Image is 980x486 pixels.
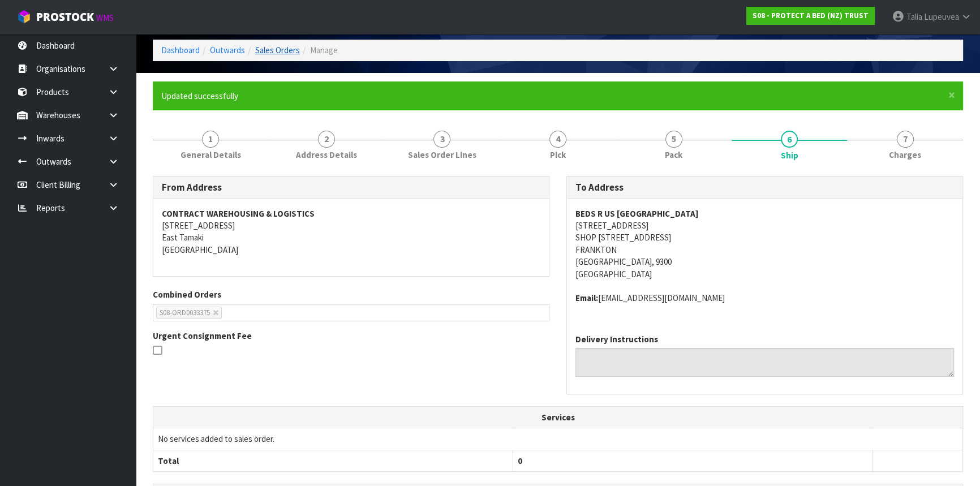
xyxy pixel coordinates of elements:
[575,292,954,304] address: [EMAIL_ADDRESS][DOMAIN_NAME]
[550,149,566,161] span: Pick
[153,428,962,450] td: No services added to sales order.
[781,131,798,148] span: 6
[202,131,219,148] span: 1
[948,87,955,103] span: ×
[17,10,31,24] img: cube-alt.png
[781,149,798,161] span: Ship
[296,149,357,161] span: Address Details
[575,208,954,281] address: [STREET_ADDRESS] SHOP [STREET_ADDRESS] FRANKTON [GEOGRAPHIC_DATA], 9300 [GEOGRAPHIC_DATA]
[518,455,522,466] span: 0
[162,208,540,256] address: [STREET_ADDRESS] East Tamaki [GEOGRAPHIC_DATA]
[161,91,238,101] span: Updated successfully
[575,333,658,345] label: Delivery Instructions
[433,131,450,148] span: 3
[408,149,476,161] span: Sales Order Lines
[665,131,682,148] span: 5
[665,149,682,161] span: Pack
[906,11,922,22] span: Talia
[36,10,94,24] span: ProStock
[310,45,338,55] span: Manage
[153,407,962,428] th: Services
[889,149,921,161] span: Charges
[162,208,315,219] strong: CONTRACT WAREHOUSING & LOGISTICS
[575,182,954,193] h3: To Address
[897,131,914,148] span: 7
[318,131,335,148] span: 2
[153,450,513,471] th: Total
[924,11,959,22] span: Lupeuvea
[162,182,540,193] h3: From Address
[575,208,699,219] strong: BEDS R US [GEOGRAPHIC_DATA]
[575,293,598,303] strong: email
[210,45,245,55] a: Outwards
[753,11,869,20] strong: S08 - PROTECT A BED (NZ) TRUST
[255,45,300,55] a: Sales Orders
[153,330,252,342] label: Urgent Consignment Fee
[180,149,241,161] span: General Details
[161,45,200,55] a: Dashboard
[549,131,566,148] span: 4
[153,289,221,300] label: Combined Orders
[746,7,875,25] a: S08 - PROTECT A BED (NZ) TRUST
[96,12,114,23] small: WMS
[160,308,210,317] span: S08-ORD0033375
